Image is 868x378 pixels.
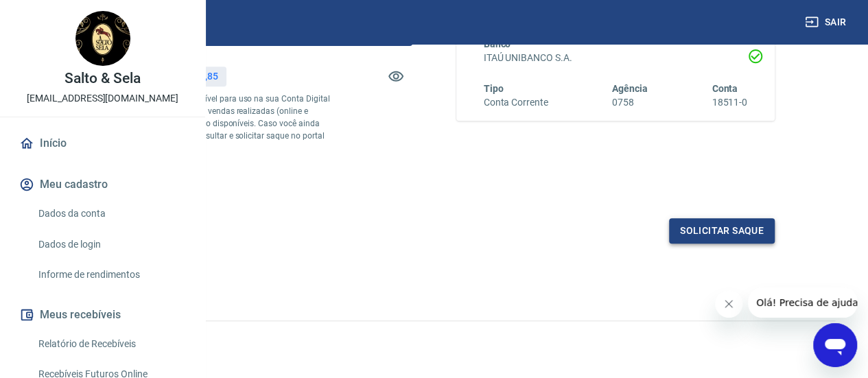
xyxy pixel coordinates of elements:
p: *Corresponde ao saldo disponível para uso na sua Conta Digital Vindi. Incluindo os valores das ve... [93,93,332,154]
h6: 18511-0 [712,95,747,110]
span: Olá! Precisa de ajuda? [8,10,115,21]
h6: 0758 [612,95,648,110]
a: Dados de login [33,231,189,259]
a: Informe de rendimentos [33,261,189,289]
img: 181775af-36a4-47f1-822e-28d72563ed33.jpeg [75,11,130,66]
iframe: Fechar mensagem [715,290,742,318]
p: R$ 2.335,85 [167,69,218,84]
span: Tipo [484,83,504,94]
span: Agência [612,83,648,94]
a: Início [16,128,189,158]
iframe: Mensagem da empresa [748,287,857,318]
h6: ITAÚ UNIBANCO S.A. [484,51,748,65]
iframe: Botão para abrir a janela de mensagens [813,323,857,367]
p: [EMAIL_ADDRESS][DOMAIN_NAME] [27,91,178,106]
h6: Conta Corrente [484,95,548,110]
a: Relatório de Recebíveis [33,330,189,358]
p: 2025 © [33,332,835,346]
span: Conta [712,83,738,94]
a: Dados da conta [33,200,189,228]
button: Meus recebíveis [16,300,189,330]
span: Banco [484,38,511,49]
p: Salto & Sela [64,71,140,86]
button: Meu cadastro [16,169,189,200]
button: Solicitar saque [669,218,775,244]
button: Sair [802,10,852,35]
